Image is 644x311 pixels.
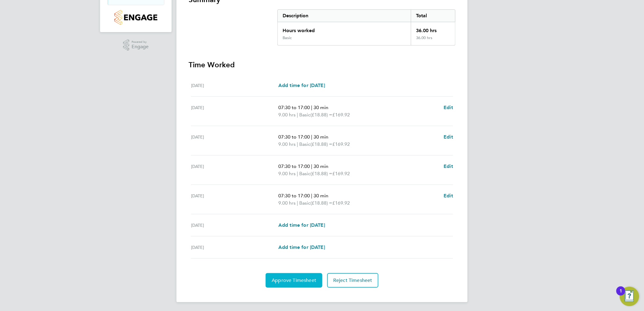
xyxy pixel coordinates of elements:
[272,277,316,283] span: Approve Timesheet
[311,134,312,140] span: |
[444,163,453,169] span: Edit
[297,141,298,147] span: |
[310,200,332,206] span: (£18.88) =
[123,39,149,51] a: Powered byEngage
[444,193,453,199] span: Edit
[332,141,350,147] span: £169.92
[266,273,322,288] button: Approve Timesheet
[314,134,328,140] span: 30 min
[444,163,453,170] a: Edit
[278,193,310,199] span: 07:30 to 17:00
[283,35,292,40] div: Basic
[278,222,325,229] a: Add time for [DATE]
[333,277,372,283] span: Reject Timesheet
[132,44,149,49] span: Engage
[444,134,453,140] span: Edit
[310,141,332,147] span: (£18.88) =
[191,104,278,119] div: [DATE]
[107,10,164,25] a: Go to home page
[278,171,296,176] span: 9.00 hrs
[411,10,455,22] div: Total
[332,200,350,206] span: £169.92
[314,105,328,110] span: 30 min
[444,105,453,110] span: Edit
[299,170,310,177] span: Basic
[278,200,296,206] span: 9.00 hrs
[297,200,298,206] span: |
[191,163,278,177] div: [DATE]
[444,133,453,141] a: Edit
[311,163,312,169] span: |
[332,112,350,118] span: £169.92
[278,82,325,89] a: Add time for [DATE]
[191,244,278,251] div: [DATE]
[299,111,310,119] span: Basic
[191,82,278,89] div: [DATE]
[332,171,350,176] span: £169.92
[311,105,312,110] span: |
[620,287,639,306] button: Open Resource Center, 1 new notification
[297,112,298,118] span: |
[278,222,325,228] span: Add time for [DATE]
[189,60,455,70] h3: Time Worked
[311,193,312,199] span: |
[278,244,325,251] a: Add time for [DATE]
[619,291,622,299] div: 1
[278,244,325,250] span: Add time for [DATE]
[114,10,157,25] img: countryside-properties-logo-retina.png
[191,133,278,148] div: [DATE]
[132,39,149,45] span: Powered by
[310,171,332,176] span: (£18.88) =
[278,134,310,140] span: 07:30 to 17:00
[327,273,378,288] button: Reject Timesheet
[444,104,453,111] a: Edit
[411,35,455,45] div: 36.00 hrs
[191,192,278,207] div: [DATE]
[278,82,325,88] span: Add time for [DATE]
[314,193,328,199] span: 30 min
[444,192,453,199] a: Edit
[191,222,278,229] div: [DATE]
[299,199,310,207] span: Basic
[278,141,296,147] span: 9.00 hrs
[297,171,298,176] span: |
[278,22,411,35] div: Hours worked
[277,9,455,45] div: Summary
[299,141,310,148] span: Basic
[278,105,310,110] span: 07:30 to 17:00
[278,112,296,118] span: 9.00 hrs
[310,112,332,118] span: (£18.88) =
[278,163,310,169] span: 07:30 to 17:00
[314,163,328,169] span: 30 min
[278,10,411,22] div: Description
[411,22,455,35] div: 36.00 hrs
